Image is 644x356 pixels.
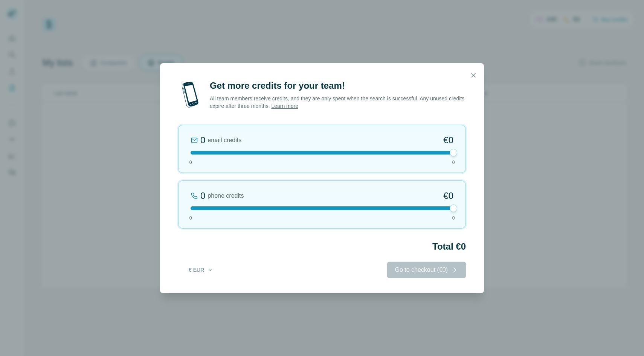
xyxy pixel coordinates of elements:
a: Learn more [271,103,298,109]
span: email credits [208,136,241,145]
span: 0 [189,159,192,166]
img: mobile-phone [178,80,202,110]
p: All team members receive credits, and they are only spent when the search is successful. Any unus... [210,95,466,110]
span: €0 [443,134,453,146]
div: 0 [200,190,205,202]
button: € EUR [183,263,218,277]
span: 0 [189,215,192,221]
span: 0 [452,215,455,221]
h2: Total €0 [178,241,466,253]
div: 0 [200,134,205,146]
span: €0 [443,190,453,202]
span: phone credits [208,191,244,200]
span: 0 [452,159,455,166]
